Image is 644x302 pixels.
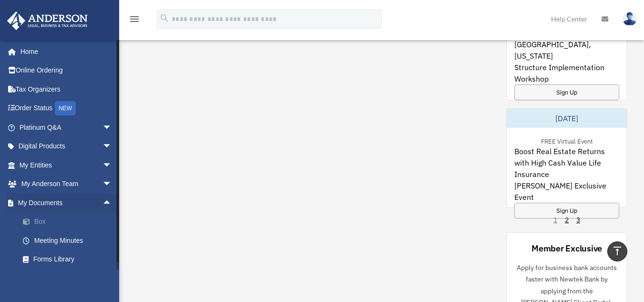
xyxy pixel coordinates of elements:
span: [GEOGRAPHIC_DATA], [US_STATE] [514,39,619,62]
a: My Entitiesarrow_drop_down [7,156,126,175]
a: Order StatusNEW [7,99,126,118]
a: Tax Organizers [7,80,126,99]
span: Boost Real Estate Returns with High Cash Value Life Insurance [514,146,619,180]
div: NEW [55,101,76,115]
a: Online Ordering [7,61,126,80]
a: Sign Up [514,203,619,219]
a: Notarize [13,269,126,288]
span: arrow_drop_down [102,118,122,137]
a: 2 [565,215,569,225]
i: menu [129,13,140,25]
i: search [159,13,170,23]
span: arrow_drop_down [102,156,122,175]
a: Digital Productsarrow_drop_down [7,137,126,156]
span: arrow_drop_down [102,137,122,156]
img: Anderson Advisors Platinum Portal [4,11,91,30]
span: arrow_drop_up [102,193,122,213]
div: FREE Virtual Event [533,135,601,146]
span: [PERSON_NAME] Exclusive Event [514,180,619,203]
a: 3 [576,215,580,225]
img: User Pic [623,12,637,26]
a: Box [13,212,126,231]
a: Platinum Q&Aarrow_drop_down [7,118,126,137]
a: Sign Up [514,84,619,100]
i: vertical_align_top [612,245,623,257]
div: Member Exclusive [532,242,602,254]
span: arrow_drop_down [102,175,122,194]
a: vertical_align_top [607,241,627,261]
a: My Documentsarrow_drop_up [7,193,126,212]
span: Structure Implementation Workshop [514,62,619,84]
a: menu [129,17,140,25]
a: Forms Library [13,250,126,269]
a: My Anderson Teamarrow_drop_down [7,175,126,194]
div: [DATE] [507,109,627,128]
a: Home [7,42,122,61]
a: Meeting Minutes [13,231,126,250]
